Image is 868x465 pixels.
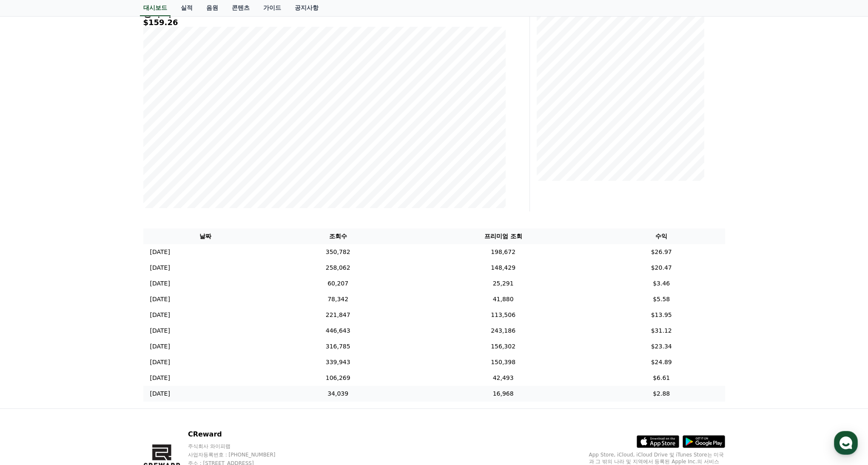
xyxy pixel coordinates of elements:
td: 78,342 [268,291,408,307]
td: 16,968 [408,386,598,402]
td: $13.95 [598,307,725,323]
td: 258,062 [268,260,408,276]
th: 날짜 [143,228,268,244]
td: 106,269 [268,370,408,386]
td: 350,782 [268,244,408,260]
p: [DATE] [150,263,170,272]
p: CReward [188,429,292,439]
p: [DATE] [150,248,170,257]
p: [DATE] [150,326,170,335]
span: Home [22,282,37,289]
p: [DATE] [150,279,170,288]
td: 34,039 [268,386,408,402]
td: $23.34 [598,339,725,354]
td: 156,302 [408,339,598,354]
td: $3.46 [598,276,725,291]
td: 243,186 [408,323,598,339]
p: [DATE] [150,342,170,351]
a: Home [3,270,56,291]
td: $24.89 [598,354,725,370]
td: 316,785 [268,339,408,354]
p: [DATE] [150,374,170,382]
td: $20.47 [598,260,725,276]
td: 41,880 [408,291,598,307]
td: 150,398 [408,354,598,370]
td: 446,643 [268,323,408,339]
a: Messages [56,270,110,291]
p: [DATE] [150,358,170,367]
td: 25,291 [408,276,598,291]
td: $5.58 [598,291,725,307]
td: 60,207 [268,276,408,291]
td: 221,847 [268,307,408,323]
td: 42,493 [408,370,598,386]
td: $6.61 [598,370,725,386]
td: $2.88 [598,386,725,402]
th: 조회수 [268,228,408,244]
td: 113,506 [408,307,598,323]
td: $31.12 [598,323,725,339]
td: 148,429 [408,260,598,276]
th: 수익 [598,228,725,244]
p: 사업자등록번호 : [PHONE_NUMBER] [188,451,292,458]
span: Messages [71,283,96,290]
td: $26.97 [598,244,725,260]
p: [DATE] [150,389,170,398]
span: Settings [126,282,147,289]
p: [DATE] [150,311,170,320]
h5: $159.26 [143,18,506,27]
td: 339,943 [268,354,408,370]
td: 198,672 [408,244,598,260]
th: 프리미엄 조회 [408,228,598,244]
p: 주식회사 와이피랩 [188,443,292,450]
a: Settings [110,270,163,291]
p: [DATE] [150,295,170,304]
